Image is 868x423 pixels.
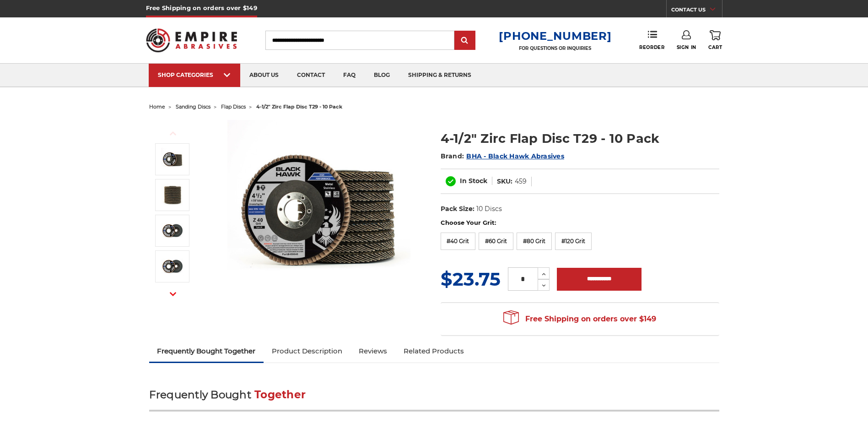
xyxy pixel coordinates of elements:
a: Frequently Bought Together [149,341,264,361]
p: FOR QUESTIONS OR INQUIRIES [499,45,611,51]
img: 40 grit zirc flap disc [161,219,184,242]
span: 4-1/2" zirc flap disc t29 - 10 pack [256,103,342,110]
a: [PHONE_NUMBER] [499,29,611,43]
dt: SKU: [497,177,512,186]
a: Related Products [395,341,472,361]
h1: 4-1/2" Zirc Flap Disc T29 - 10 Pack [441,130,719,147]
img: 10 pack of premium black hawk flap discs [161,184,184,206]
a: contact [288,64,334,87]
span: Together [254,388,306,401]
a: faq [334,64,365,87]
input: Submit [456,32,474,50]
span: Frequently Bought [149,388,251,401]
dd: 10 Discs [476,204,502,214]
a: shipping & returns [399,64,480,87]
span: Reorder [639,44,664,50]
dd: 459 [515,177,527,186]
span: In Stock [460,177,487,185]
img: Empire Abrasives [146,22,237,58]
a: about us [240,64,288,87]
a: blog [365,64,399,87]
a: Cart [708,30,722,50]
a: Product Description [264,341,350,361]
button: Previous [162,124,184,143]
dt: Pack Size: [441,204,474,214]
span: Sign In [677,44,696,50]
a: sanding discs [176,103,210,110]
a: home [149,103,165,110]
span: $23.75 [441,268,501,290]
img: 60 grit zirc flap disc [161,255,184,278]
a: Reviews [350,341,395,361]
a: BHA - Black Hawk Abrasives [466,152,564,160]
a: flap discs [221,103,246,110]
img: 4.5" Black Hawk Zirconia Flap Disc 10 Pack [161,148,184,171]
label: Choose Your Grit: [441,218,719,228]
span: Brand: [441,152,464,160]
a: Reorder [639,30,664,50]
span: Cart [708,44,722,50]
div: SHOP CATEGORIES [158,71,231,78]
img: 4.5" Black Hawk Zirconia Flap Disc 10 Pack [227,120,410,303]
span: Free Shipping on orders over $149 [503,310,656,328]
button: Next [162,284,184,304]
a: CONTACT US [671,5,722,17]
